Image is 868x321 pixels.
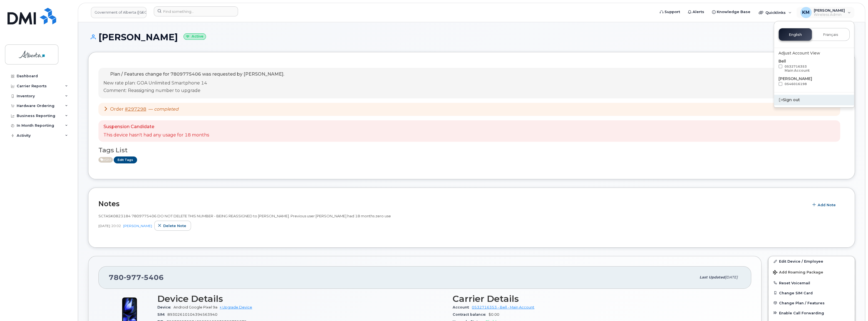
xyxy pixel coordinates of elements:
[785,82,807,86] span: 0546016198
[183,33,206,40] small: Active
[778,50,850,56] div: Adjust Account View
[768,308,855,318] button: Enable Call Forwarding
[109,273,164,282] span: 780
[488,312,499,317] span: $0.00
[98,157,113,163] span: Active
[768,288,855,298] button: Change SIM Card
[785,68,810,73] div: Main Account
[823,33,838,37] span: Français
[110,106,124,112] span: Order
[157,312,167,317] span: SIM
[173,305,217,309] span: Android Google Pixel 9a
[123,224,152,228] a: [PERSON_NAME]
[778,76,850,88] div: [PERSON_NAME]
[167,312,217,317] span: 89302610104394563940
[472,305,534,309] a: 0532716353 - Bell - Main Account
[103,80,284,86] p: New rate plan: GOA Unlimited Smartphone 14
[785,64,810,73] span: 0532716353
[778,58,850,74] div: Bell
[148,106,178,112] span: —
[779,301,825,305] span: Change Plan / Features
[111,223,121,228] span: 20:02
[163,223,186,228] span: Delete note
[157,294,446,304] h3: Device Details
[110,71,284,77] span: Plan / Features change for 7809775406 was requested by [PERSON_NAME].
[779,311,824,315] span: Enable Call Forwarding
[154,221,191,231] button: Delete note
[700,275,725,279] span: Last updated
[453,312,488,317] span: Contract balance
[154,106,178,112] em: completed
[725,275,738,279] span: [DATE]
[453,294,741,304] h3: Carrier Details
[768,266,855,278] button: Add Roaming Package
[103,132,209,138] p: This device hasn't had any usage for 18 months
[768,278,855,288] button: Reset Voicemail
[88,32,855,42] h1: [PERSON_NAME]
[114,156,137,163] a: Edit Tags
[768,298,855,308] button: Change Plan / Features
[125,106,146,112] a: #297298
[103,88,284,94] p: Comment: Reassigning number to upgrade
[453,305,472,309] span: Account
[774,95,854,105] div: Sign out
[157,305,173,309] span: Device
[98,214,391,218] span: SCTASK0823184 7809775406 DO NOT DELETE THIS NUMBER - BEING REASSIGNED to [PERSON_NAME]. Previous ...
[98,147,845,154] h3: Tags List
[98,223,110,228] span: [DATE]
[103,124,209,130] p: Suspension Candidate
[98,200,806,208] h2: Notes
[773,270,823,275] span: Add Roaming Package
[809,200,840,210] button: Add Note
[818,202,836,208] span: Add Note
[124,273,141,282] span: 977
[220,305,252,309] a: + Upgrade Device
[141,273,164,282] span: 5406
[768,256,855,266] a: Edit Device / Employee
